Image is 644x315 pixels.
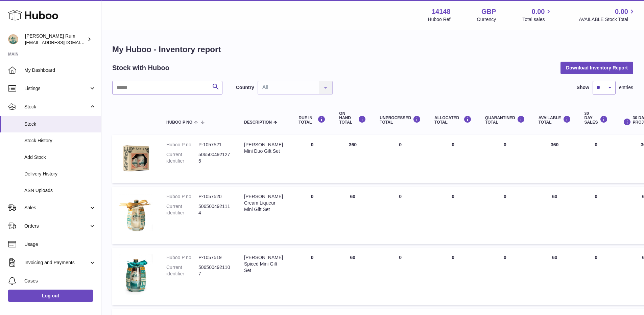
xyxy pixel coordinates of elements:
[236,84,254,91] label: Country
[166,203,198,216] dt: Current identifier
[579,16,636,23] span: AVAILABLE Stock Total
[332,135,373,183] td: 360
[428,187,478,244] td: 0
[373,248,428,305] td: 0
[532,248,578,305] td: 60
[198,254,231,261] dd: P-1057519
[485,115,525,125] div: QUARANTINED Total
[373,135,428,183] td: 0
[198,203,231,216] dd: 5065004921114
[119,142,153,175] img: product image
[119,254,153,297] img: product image
[24,259,89,266] span: Invoicing and Payments
[25,33,86,46] div: [PERSON_NAME] Rum
[504,194,506,199] span: 0
[339,111,366,125] div: ON HAND Total
[198,193,231,200] dd: P-1057520
[166,264,198,277] dt: Current identifier
[24,138,96,144] span: Stock History
[8,34,18,44] img: mail@bartirum.wales
[532,135,578,183] td: 360
[112,44,633,55] h1: My Huboo - Inventory report
[578,187,615,244] td: 0
[477,16,496,23] div: Currency
[428,135,478,183] td: 0
[373,187,428,244] td: 0
[8,290,93,302] a: Log out
[299,115,326,125] div: DUE IN TOTAL
[332,187,373,244] td: 60
[560,62,633,74] button: Download Inventory Report
[578,135,615,183] td: 0
[428,248,478,305] td: 0
[292,135,332,183] td: 0
[532,187,578,244] td: 60
[332,248,373,305] td: 60
[619,84,633,91] span: entries
[166,254,198,261] dt: Huboo P no
[292,187,332,244] td: 0
[522,7,552,23] a: 0.00 Total sales
[615,7,628,16] span: 0.00
[292,248,332,305] td: 0
[166,151,198,164] dt: Current identifier
[166,193,198,200] dt: Huboo P no
[24,67,96,73] span: My Dashboard
[244,120,272,125] span: Description
[432,7,451,16] strong: 14148
[24,278,96,284] span: Cases
[198,142,231,148] dd: P-1057521
[24,187,96,194] span: ASN Uploads
[25,40,99,45] span: [EMAIL_ADDRESS][DOMAIN_NAME]
[24,171,96,177] span: Delivery History
[522,16,552,23] span: Total sales
[24,104,89,110] span: Stock
[198,264,231,277] dd: 5065004921107
[578,248,615,305] td: 0
[244,254,285,274] div: [PERSON_NAME] Spiced Mini Gift Set
[24,121,96,127] span: Stock
[504,142,506,147] span: 0
[166,120,192,125] span: Huboo P no
[481,7,496,16] strong: GBP
[24,85,89,92] span: Listings
[579,7,636,23] a: 0.00 AVAILABLE Stock Total
[585,111,608,125] div: 30 DAY SALES
[24,154,96,161] span: Add Stock
[434,115,472,125] div: ALLOCATED Total
[504,255,506,260] span: 0
[539,115,571,125] div: AVAILABLE Total
[112,63,169,72] h2: Stock with Huboo
[577,84,589,91] label: Show
[119,193,153,236] img: product image
[198,151,231,164] dd: 5065004921275
[380,115,421,125] div: UNPROCESSED Total
[244,193,285,213] div: [PERSON_NAME] Cream Liqueur Mini Gift Set
[428,16,451,23] div: Huboo Ref
[24,205,89,211] span: Sales
[166,142,198,148] dt: Huboo P no
[24,223,89,229] span: Orders
[532,7,545,16] span: 0.00
[244,142,285,154] div: [PERSON_NAME] Mini Duo Gift Set
[24,241,96,248] span: Usage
